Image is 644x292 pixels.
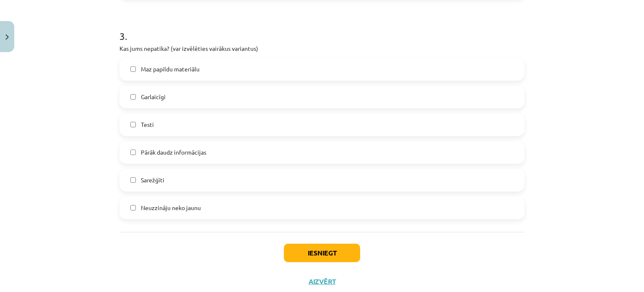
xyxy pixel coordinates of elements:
button: Iesniegt [284,244,360,262]
h1: 3 . [119,16,525,42]
input: Garlaicīgi [130,94,136,100]
input: Neuzzināju neko jaunu [130,205,136,210]
button: Aizvērt [306,277,338,286]
span: Pārāk daudz informācijas [141,148,206,157]
input: Sarežģīti [130,177,136,183]
input: Testi [130,122,136,127]
span: Maz papildu materiālu [141,65,200,74]
span: Neuzzināju neko jaunu [141,203,201,212]
input: Pārāk daudz informācijas [130,150,136,155]
span: Garlaicīgi [141,92,166,101]
p: Kas jums nepatika? (var izvēlēties vairākus variantus) [119,44,525,53]
input: Maz papildu materiālu [130,66,136,72]
img: icon-close-lesson-0947bae3869378f0d4975bcd49f059093ad1ed9edebbc8119c70593378902aed.svg [5,34,9,40]
span: Testi [141,120,154,129]
span: Sarežģīti [141,176,164,184]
